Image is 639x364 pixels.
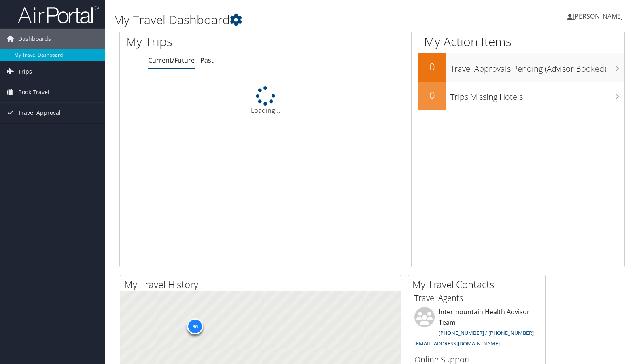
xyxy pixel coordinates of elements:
h1: My Trips [126,33,284,50]
h2: 0 [418,88,446,102]
a: [PERSON_NAME] [567,4,631,28]
h2: My Travel History [124,277,401,291]
a: Current/Future [148,56,195,65]
h3: Travel Approvals Pending (Advisor Booked) [450,59,624,74]
span: Book Travel [18,82,49,102]
a: 0Travel Approvals Pending (Advisor Booked) [418,53,624,82]
a: [EMAIL_ADDRESS][DOMAIN_NAME] [414,340,500,347]
a: [PHONE_NUMBER] / [PHONE_NUMBER] [439,329,534,336]
h3: Travel Agents [414,292,539,304]
h3: Trips Missing Hotels [450,87,624,103]
h1: My Action Items [418,33,624,50]
span: Trips [18,61,32,82]
a: Past [200,56,214,65]
img: airportal-logo.png [18,5,99,24]
div: 86 [187,318,203,334]
h2: 0 [418,60,446,74]
li: Intermountain Health Advisor Team [410,307,543,350]
span: Travel Approval [18,103,61,123]
a: 0Trips Missing Hotels [418,82,624,110]
h2: My Travel Contacts [412,277,545,291]
div: Loading... [120,86,411,115]
span: Dashboards [18,29,51,49]
h1: My Travel Dashboard [113,11,459,28]
span: [PERSON_NAME] [573,12,623,21]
